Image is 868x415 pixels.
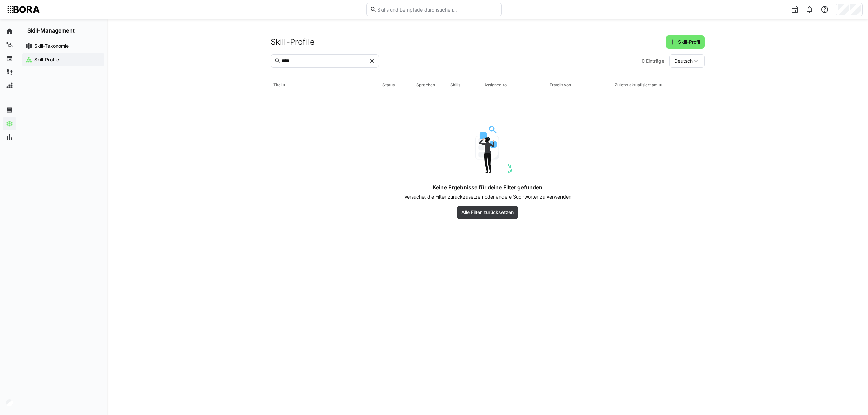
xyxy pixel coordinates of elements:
span: Deutsch [674,58,693,64]
button: Alle Filter zurücksetzen [457,206,518,219]
h2: Skill-Profile [271,37,315,47]
p: Versuche, die Filter zurückzusetzen oder andere Suchwörter zu verwenden [404,193,571,200]
input: Skills und Lernpfade durchsuchen… [377,6,498,13]
span: Skill-Profil [677,39,701,45]
div: Assigned to [484,82,507,88]
div: Titel [273,82,282,88]
div: Skills [450,82,460,88]
div: Sprachen [416,82,435,88]
span: Einträge [646,58,664,64]
h4: Keine Ergebnisse für deine Filter gefunden [433,184,542,191]
span: Alle Filter zurücksetzen [460,209,515,216]
span: 0 [642,58,645,64]
button: Skill-Profil [666,35,705,49]
div: Erstellt von [550,82,571,88]
div: Zuletzt aktualisiert am [615,82,658,88]
div: Status [382,82,395,88]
